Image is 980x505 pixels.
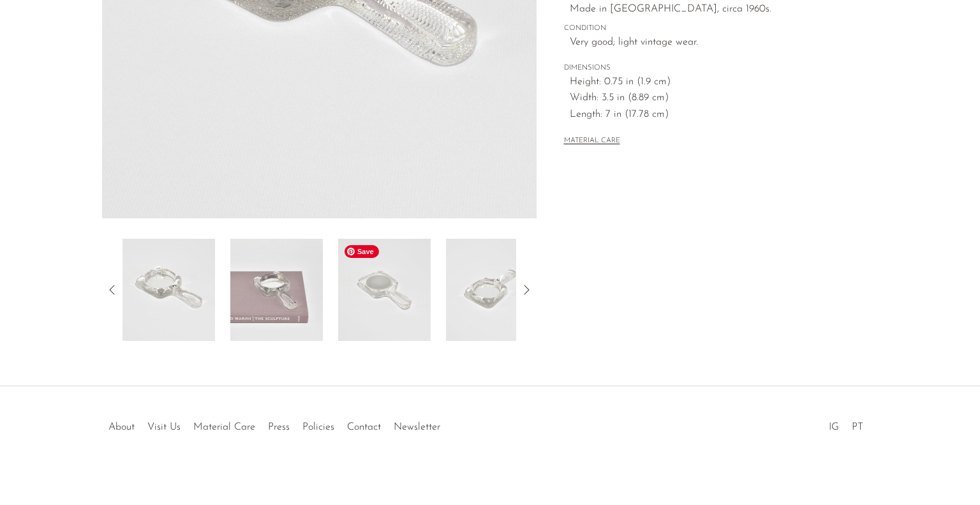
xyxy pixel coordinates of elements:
a: Press [268,422,290,432]
button: MATERIAL CARE [564,137,620,146]
span: Length: 7 in (17.78 cm) [570,107,851,123]
a: Contact [347,422,381,432]
img: Glass Hand Mirror [230,239,323,341]
span: DIMENSIONS [564,63,851,74]
span: Height: 0.75 in (1.9 cm) [570,74,851,91]
ul: Social Medias [822,412,870,436]
a: Material Care [193,422,255,432]
ul: Quick links [102,412,447,436]
img: Glass Hand Mirror [122,239,215,341]
span: Very good; light vintage wear. [570,34,851,51]
a: Policies [302,422,334,432]
img: Glass Hand Mirror [446,239,538,341]
img: Glass Hand Mirror [338,239,431,341]
a: About [108,422,135,432]
span: Save [345,245,379,258]
a: IG [829,422,839,432]
span: CONDITION [564,23,851,34]
a: Visit Us [147,422,181,432]
a: PT [852,422,863,432]
span: Width: 3.5 in (8.89 cm) [570,90,851,107]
